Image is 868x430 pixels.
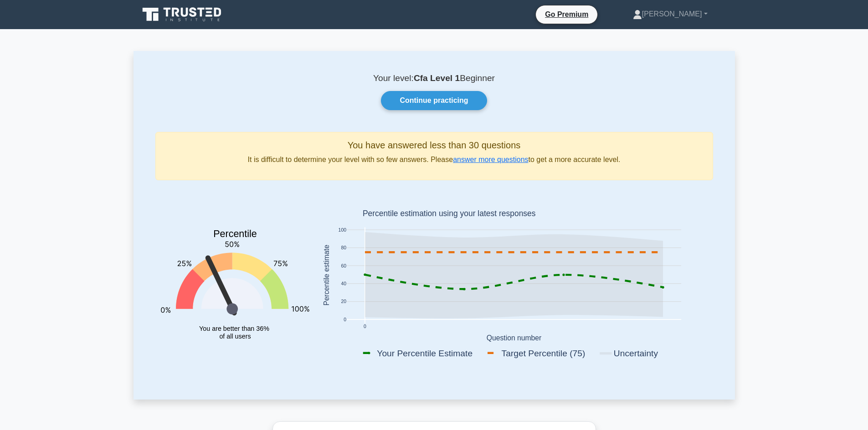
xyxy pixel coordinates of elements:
text: Question number [486,334,541,342]
text: 0 [363,324,366,329]
text: Percentile estimation using your latest responses [362,209,535,218]
text: 40 [341,281,346,286]
a: answer more questions [453,156,528,163]
text: 20 [341,299,346,304]
text: 60 [341,263,346,268]
tspan: of all users [219,333,251,340]
text: 0 [344,317,346,322]
h5: You have answered less than 30 questions [163,140,705,151]
b: Cfa Level 1 [414,73,460,83]
a: [PERSON_NAME] [611,5,729,23]
a: Continue practicing [381,91,487,110]
text: Percentile estimate [322,245,330,306]
p: Your level: Beginner [155,73,713,84]
text: Percentile [213,229,257,240]
tspan: You are better than 36% [199,325,269,332]
text: 80 [341,246,346,251]
a: Go Premium [539,9,594,20]
text: 100 [338,228,346,233]
p: It is difficult to determine your level with so few answers. Please to get a more accurate level. [163,154,705,165]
